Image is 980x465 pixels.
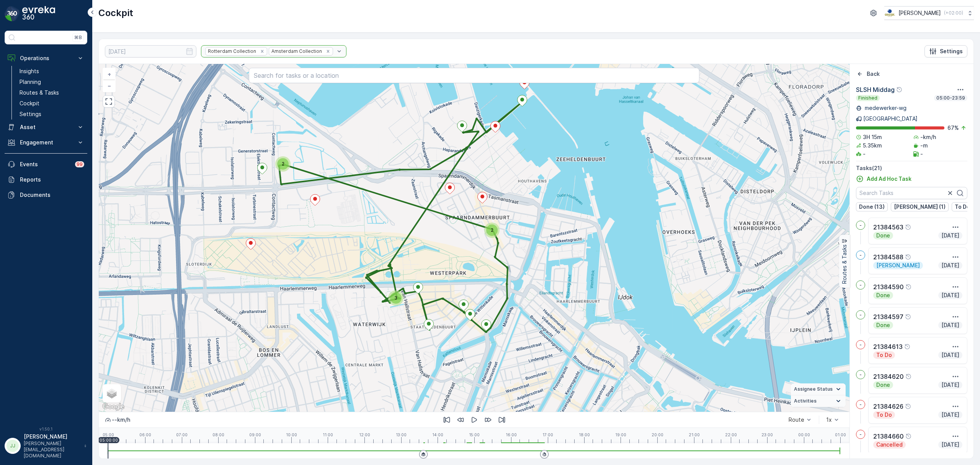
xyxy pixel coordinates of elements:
[20,139,72,146] p: Engagement
[24,433,80,440] p: [PERSON_NAME]
[794,398,817,404] span: Activities
[947,124,959,132] p: 67 %
[941,351,960,359] p: [DATE]
[894,203,946,211] p: [PERSON_NAME] (1)
[16,66,87,77] a: Insights
[212,432,224,437] p: 08:00
[941,262,960,269] p: [DATE]
[884,9,895,17] img: basis-logo_rgb2x.png
[286,432,297,437] p: 10:00
[941,321,960,329] p: [DATE]
[275,156,291,172] div: 2
[873,432,904,441] p: 21384660
[77,161,83,167] p: 99
[20,191,84,199] p: Documents
[863,150,866,158] p: -
[432,432,443,437] p: 14:00
[24,440,80,459] p: [PERSON_NAME][EMAIL_ADDRESS][DOMAIN_NAME]
[941,291,960,299] p: [DATE]
[74,34,82,41] p: ⌘B
[7,440,19,452] div: JJ
[791,383,846,395] summary: Assignee Status
[863,133,882,141] p: 3H 15m
[856,164,967,172] p: Tasks ( 21 )
[955,203,979,211] p: To Do (6)
[944,10,963,16] p: ( +02:00 )
[940,47,963,55] p: Settings
[139,432,151,437] p: 06:00
[16,87,87,98] a: Routes & Tasks
[5,6,20,21] img: logo
[689,432,700,437] p: 21:00
[396,432,407,437] p: 13:00
[859,342,862,348] p: -
[924,45,967,57] button: Settings
[761,432,773,437] p: 23:00
[859,252,862,258] p: -
[16,77,87,87] a: Planning
[506,432,517,437] p: 16:00
[835,432,846,437] p: 01:00
[856,70,880,78] a: Back
[863,115,918,123] p: [GEOGRAPHIC_DATA]
[891,202,949,211] button: [PERSON_NAME] (1)
[20,89,59,97] p: Routes & Tasks
[5,120,87,135] button: Asset
[100,438,118,442] p: 05:00:00
[873,223,903,232] p: 21384563
[5,51,87,66] button: Operations
[176,432,188,437] p: 07:00
[108,82,111,89] span: −
[794,386,833,392] span: Assignee Status
[859,431,862,437] p: -
[5,157,87,172] a: Events99
[873,342,903,351] p: 21384613
[873,402,903,411] p: 21384626
[905,224,911,230] div: Help Tooltip Icon
[859,222,862,228] p: -
[941,232,960,239] p: [DATE]
[469,432,480,437] p: 15:00
[936,95,966,101] p: 05:00-23:59
[20,78,41,86] p: Planning
[826,417,832,423] div: 1x
[941,441,960,449] p: [DATE]
[875,381,891,389] p: Done
[920,133,936,141] p: -km/h
[615,432,626,437] p: 19:00
[920,150,923,158] p: -
[863,142,882,149] p: 5.35km
[652,432,663,437] p: 20:00
[20,110,41,118] p: Settings
[20,67,39,75] p: Insights
[856,85,895,94] p: SLSH Middag
[103,80,115,92] a: Zoom Out
[875,262,921,269] p: [PERSON_NAME]
[791,395,846,407] summary: Activities
[282,161,284,167] span: 2
[103,69,115,80] a: Zoom In
[798,432,810,437] p: 00:00
[388,290,403,306] div: 3
[5,172,87,187] a: Reports
[875,321,891,329] p: Done
[249,68,699,83] input: Search for tasks or a location
[16,98,87,109] a: Cockpit
[20,123,72,131] p: Asset
[491,227,493,233] span: 2
[5,187,87,203] a: Documents
[484,223,500,238] div: 2
[896,87,902,93] div: Help Tooltip Icon
[941,411,960,419] p: [DATE]
[394,295,397,301] span: 3
[725,432,737,437] p: 22:00
[5,135,87,150] button: Engagement
[905,433,911,439] div: Help Tooltip Icon
[905,373,911,380] div: Help Tooltip Icon
[857,95,878,101] p: Finished
[905,284,911,290] div: Help Tooltip Icon
[904,344,910,350] div: Help Tooltip Icon
[875,351,893,359] p: To Do
[789,417,804,423] div: Route
[941,381,960,389] p: [DATE]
